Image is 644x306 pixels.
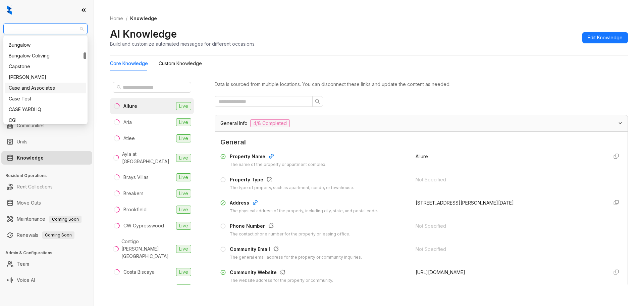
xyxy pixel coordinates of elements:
span: Allure [416,154,428,159]
span: General Info [220,120,248,127]
div: CASE YARDI IQ [5,104,86,115]
div: Community Website [230,269,333,277]
div: Capstone [5,61,86,72]
div: Costa Biscaya [123,268,155,276]
div: Bungalow Coliving [9,52,82,59]
span: Live [176,134,191,142]
div: Bungalow Coliving [5,50,86,61]
a: RenewalsComing Soon [17,228,74,242]
div: Case Test [9,95,82,102]
div: Capstone [9,63,82,70]
div: Case and Associates [9,84,82,92]
span: Live [176,154,191,162]
div: The physical address of the property, including city, state, and postal code. [230,208,378,214]
div: Custom Knowledge [159,60,202,67]
a: Units [17,135,28,148]
li: Communities [1,119,92,132]
div: Not Specified [416,222,603,230]
span: Live [176,206,191,214]
div: Not Specified [416,176,603,183]
a: Home [109,15,124,22]
div: Data is sourced from multiple locations. You can disconnect these links and update the content as... [215,81,628,88]
li: Leasing [1,74,92,87]
div: The general email address for the property or community inquiries. [230,254,362,261]
li: Knowledge [1,151,92,165]
span: Knowledge [130,15,157,21]
li: Leads [1,45,92,58]
div: Case Test [5,93,86,104]
a: Voice AI [17,273,35,287]
h3: Resident Operations [5,173,94,179]
span: [URL][DOMAIN_NAME] [416,269,465,275]
li: Rent Collections [1,180,92,193]
div: Brookfield [123,206,147,213]
div: The website address for the property or community. [230,277,333,284]
div: CGI [5,115,86,126]
div: Community Email [230,246,362,254]
span: Live [176,102,191,110]
div: The type of property, such as apartment, condo, or townhouse. [230,185,354,191]
span: expanded [618,121,622,125]
li: Team [1,257,92,271]
div: Bungalow [9,41,82,49]
a: Rent Collections [17,180,53,193]
div: Aria [123,119,132,126]
div: Property Type [230,176,354,185]
span: General [220,137,622,147]
button: Edit Knowledge [582,32,628,43]
span: search [315,99,320,104]
div: Carter Haston [5,72,86,83]
li: Collections [1,90,92,103]
div: Ayla at [GEOGRAPHIC_DATA] [122,150,173,165]
a: Move Outs [17,196,41,210]
span: Live [176,118,191,126]
h3: Admin & Configurations [5,250,94,256]
div: CW Cypresswood [123,222,164,229]
a: Team [17,257,29,271]
div: Allure [123,102,137,110]
a: Knowledge [17,151,44,165]
li: Move Outs [1,196,92,210]
div: [STREET_ADDRESS][PERSON_NAME][DATE] [416,199,603,207]
div: Bungalow [5,40,86,50]
span: search [117,85,121,90]
div: [PERSON_NAME] [9,74,82,81]
span: 4/8 Completed [250,119,290,127]
span: Live [176,268,191,276]
img: logo [7,5,12,15]
div: Phone Number [230,222,350,231]
span: Live [176,173,191,181]
div: CASE YARDI IQ [9,106,82,113]
div: Core Knowledge [110,60,148,67]
div: The contact phone number for the property or leasing office. [230,231,350,237]
h2: AI Knowledge [110,28,177,40]
div: Address [230,199,378,208]
div: Contigo [PERSON_NAME][GEOGRAPHIC_DATA] [121,238,173,260]
span: Live [176,284,191,292]
div: The name of the property or apartment complex. [230,162,326,168]
div: Case and Associates [5,83,86,93]
div: Not Specified [416,246,603,253]
div: General Info4/8 Completed [215,115,628,131]
li: Voice AI [1,273,92,287]
li: Units [1,135,92,148]
a: Communities [17,119,45,132]
span: Coming Soon [42,231,74,239]
span: Live [176,189,191,198]
div: CGI [9,117,82,124]
div: Property Name [230,153,326,162]
div: Brays Villas [123,174,149,181]
li: / [126,15,127,22]
div: Atlee [123,135,135,142]
li: Maintenance [1,212,92,226]
div: Build and customize automated messages for different occasions. [110,40,256,47]
span: Live [176,222,191,230]
li: Renewals [1,228,92,242]
span: United Apartment Group [7,24,84,34]
div: Breakers [123,190,144,197]
span: Edit Knowledge [588,34,623,41]
span: Coming Soon [49,216,82,223]
span: Live [176,245,191,253]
